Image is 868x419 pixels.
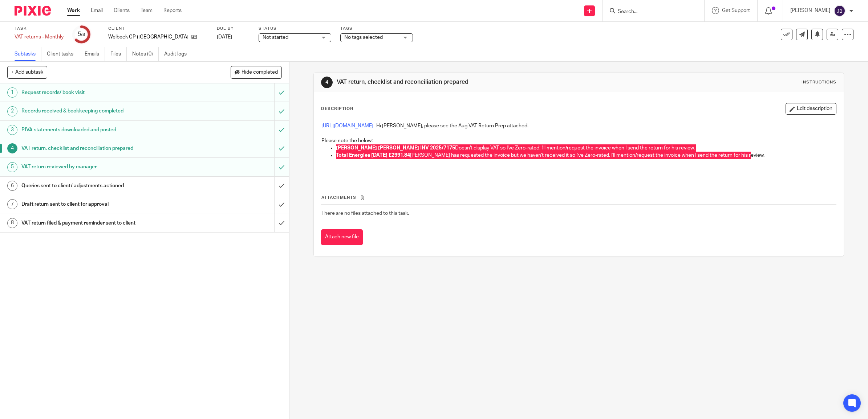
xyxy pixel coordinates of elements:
img: svg%3E [834,5,845,17]
div: VAT returns - Monthly [15,33,64,41]
p: Welbeck CP ([GEOGRAPHIC_DATA]) Ltd [108,33,188,41]
button: Attach new file [321,229,363,246]
small: /8 [81,33,85,37]
a: Subtasks [15,47,41,61]
h1: Request records/ book visit [21,87,185,98]
span: There are no files attached to this task. [321,211,409,216]
h1: Queries sent to client/ adjustments actioned [21,180,185,191]
img: Pixie [15,6,51,16]
p: Doesn't display VAT so I've Zero-rated: I'll mention/request the invoice when I send the return f... [336,144,836,152]
div: 4 [7,143,17,153]
button: Hide completed [231,66,282,78]
label: Tags [340,26,413,32]
a: Work [67,7,80,14]
span: No tags selected [344,35,383,40]
h1: VAT return reviewed by manager [21,161,185,172]
div: 4 [321,77,333,88]
a: Reports [163,7,182,14]
div: Instructions [802,79,836,85]
input: Search [617,9,682,15]
strong: [PERSON_NAME] [PERSON_NAME] INV 2025/7175 [336,145,455,151]
p: [PERSON_NAME] has requested the invoice but we haven't received it so I've Zero-rated. I'll menti... [336,152,836,159]
p: [PERSON_NAME] [790,7,830,14]
a: Email [91,7,103,14]
h1: PIVA statements downloaded and posted [21,124,185,135]
a: Clients [114,7,130,14]
label: Due by [217,26,250,32]
a: Audit logs [164,47,192,61]
h1: VAT return, checklist and reconciliation prepared [21,143,185,154]
div: 7 [7,199,17,209]
button: Edit description [786,103,836,115]
h1: Records received & bookkeeping completed [21,106,185,116]
div: 1 [7,87,17,98]
h1: VAT return filed & payment reminder sent to client [21,218,185,229]
a: Emails [85,47,105,61]
span: Hide completed [242,70,278,75]
a: Files [110,47,127,61]
div: 8 [7,218,17,228]
div: 5 [7,162,17,172]
label: Task [15,26,64,32]
span: Not started [263,35,288,40]
p: Description [321,106,353,112]
a: Client tasks [47,47,79,61]
h1: Draft return sent to client for approval [21,199,185,210]
div: 2 [7,106,17,116]
button: + Add subtask [7,66,47,78]
div: 6 [7,181,17,191]
a: Team [141,7,153,14]
a: Notes (0) [132,47,159,61]
p: - Hi [PERSON_NAME], please see the Aug VAT Return Prep attached. [321,122,836,130]
span: Attachments [321,196,356,200]
a: [URL][DOMAIN_NAME] [321,123,373,128]
strong: Total Energies [DATE] £2991.84 [336,153,410,158]
span: Get Support [722,8,750,13]
p: Please note the below: [321,137,836,144]
span: [DATE] [217,34,232,40]
label: Status [259,26,331,32]
label: Client [108,26,208,32]
div: 5 [78,30,85,38]
div: 3 [7,125,17,135]
h1: VAT return, checklist and reconciliation prepared [337,78,594,86]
